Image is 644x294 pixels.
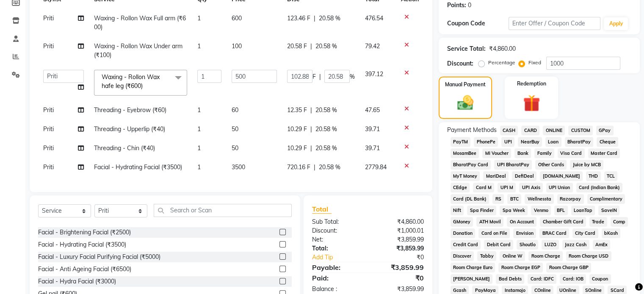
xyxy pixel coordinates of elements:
span: PhonePe [474,137,498,147]
span: Total [312,205,332,214]
div: ₹3,859.99 [368,262,430,272]
span: Jazz Cash [562,240,589,250]
span: Room Charge EGP [498,263,543,272]
span: 60 [232,106,238,114]
span: SaveIN [598,206,619,215]
span: ATH Movil [476,217,503,227]
div: Balance : [306,285,368,294]
span: Card: IDFC [528,274,556,284]
span: 476.54 [365,14,383,22]
span: 3500 [232,163,245,171]
span: Priti [43,42,54,50]
span: 10.29 F [287,125,307,134]
span: Card M [473,183,494,192]
span: PayTM [451,137,471,147]
span: MyT Money [451,171,480,181]
span: LoanTap [571,206,595,215]
span: Complimentary [587,194,625,204]
span: 10.29 F [287,144,307,153]
span: Juice by MCB [570,160,603,170]
span: F [312,72,316,81]
span: LUZO [542,240,559,250]
span: Shoutlo [517,240,538,250]
span: 47.65 [365,106,380,114]
span: 600 [232,14,242,22]
span: | [319,72,321,81]
span: Bad Debts [496,274,524,284]
span: 397.12 [365,70,383,78]
span: 20.58 % [319,163,340,172]
span: Priti [43,163,54,171]
span: UPI Union [546,183,573,192]
span: CARD [521,126,539,135]
span: 12.35 F [287,106,307,115]
span: Wellnessta [525,194,554,204]
label: Redemption [517,80,546,88]
div: Total: [306,244,368,253]
span: 39.71 [365,144,380,152]
span: 79.42 [365,42,380,50]
span: CASH [500,126,518,135]
span: 100 [232,42,242,50]
span: 50 [232,125,238,133]
span: Threading - Upperlip (₹40) [94,125,165,133]
span: | [310,144,312,153]
span: Priti [43,144,54,152]
span: 1 [197,163,201,171]
div: ₹3,859.99 [368,244,430,253]
button: Apply [604,17,628,30]
span: MariDeal [483,171,509,181]
span: AmEx [593,240,611,250]
span: UPI Axis [519,183,543,192]
span: Card (DL Bank) [451,194,489,204]
span: Room Charge USD [566,251,611,261]
span: City Card [572,228,598,238]
span: 2779.84 [365,163,387,171]
span: GMoney [451,217,473,227]
span: Spa Finder [467,206,496,215]
span: [DOMAIN_NAME] [540,171,583,181]
span: BharatPay [565,137,594,147]
span: Cheque [597,137,618,147]
span: Trade [589,217,607,227]
span: Payment Methods [447,126,497,135]
span: 20.58 % [315,144,337,153]
span: UPI BharatPay [494,160,532,170]
span: bKash [602,228,621,238]
span: BRAC Card [539,228,569,238]
span: Venmo [531,206,551,215]
span: Bank [514,148,531,158]
span: BTC [507,194,521,204]
span: Tabby [477,251,496,261]
span: Discover [451,251,474,261]
img: _gift.svg [518,93,545,114]
span: BharatPay Card [451,160,491,170]
span: Spa Week [500,206,528,215]
input: Search or Scan [154,204,292,217]
div: ₹4,860.00 [368,217,430,226]
span: BFL [554,206,568,215]
span: DefiDeal [512,171,536,181]
span: Room Charge GBP [546,263,591,272]
span: Priti [43,106,54,114]
span: Waxing - Rollon Wax hafe leg (₹600) [102,73,160,90]
span: MosamBee [451,148,479,158]
span: 20.58 % [319,14,340,23]
span: CEdge [451,183,470,192]
span: Card (Indian Bank) [576,183,623,192]
div: ₹1,000.01 [368,226,430,235]
span: Chamber Gift Card [540,217,586,227]
span: NearBuy [518,137,542,147]
span: Online W [500,251,525,261]
div: ₹0 [378,253,430,262]
span: Family [534,148,554,158]
span: 50 [232,144,238,152]
span: Threading - Eyebrow (₹60) [94,106,166,114]
div: ₹3,859.99 [368,285,430,294]
div: Discount: [306,226,368,235]
span: RS [492,194,504,204]
span: % [350,72,355,81]
div: Discount: [447,59,473,68]
span: Waxing - Rollon Wax Full arm (₹600) [94,14,186,31]
span: 20.58 F [287,42,307,51]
